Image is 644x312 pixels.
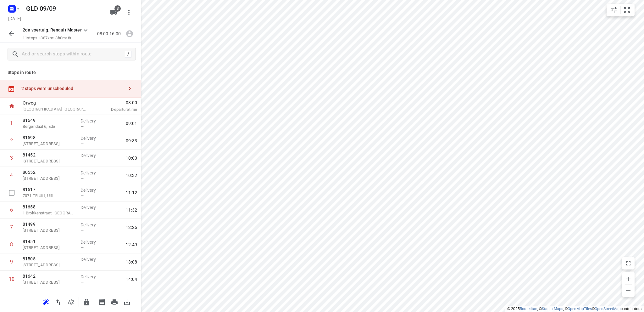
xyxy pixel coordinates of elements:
p: [GEOGRAPHIC_DATA], [GEOGRAPHIC_DATA] [23,106,88,112]
span: — [80,193,84,198]
p: [STREET_ADDRESS] [23,227,75,234]
p: Delivery [80,239,104,245]
div: small contained button group [607,4,635,16]
p: Stops in route [8,69,133,76]
div: 2 stops were unscheduled [21,86,123,91]
li: © 2025 , © , © © contributors [507,307,641,311]
span: Download route [121,299,133,305]
span: 10:00 [126,155,137,161]
div: / [125,51,132,58]
p: 81499 [23,221,75,227]
p: 7071 TR Ulft, Ulft [23,193,75,199]
a: Routetitan [520,307,537,311]
h5: Project date [6,15,24,22]
span: 12:49 [126,241,137,248]
p: 81642 [23,273,75,279]
p: 11 stops • 387km • 8h0m • 8u [23,35,89,41]
span: 14:04 [126,276,137,282]
p: Delivery [80,204,104,211]
p: 81505 [23,256,75,262]
a: Stadia Maps [542,307,563,311]
div: 10 [9,276,14,282]
span: — [80,280,84,285]
p: [STREET_ADDRESS] [23,262,75,268]
span: 09:33 [126,138,137,144]
p: [STREET_ADDRESS] [23,158,75,164]
span: Sort by time window [65,299,77,305]
p: [STREET_ADDRESS] [23,245,75,251]
p: 81649 [23,117,75,123]
span: 11:32 [126,207,137,213]
p: Delivery [80,170,104,176]
div: 9 [10,259,13,265]
span: 09:01 [126,120,137,127]
div: 8 [10,241,13,247]
a: OpenMapTiles [568,307,592,311]
h5: Rename [24,3,105,14]
span: — [80,263,84,267]
div: 7 [10,224,13,230]
p: 81452 [23,152,75,158]
span: Reoptimize route [40,299,52,305]
button: More [123,6,135,19]
p: Delivery [80,274,104,280]
span: 10:32 [126,172,137,179]
span: — [80,124,84,129]
p: Otweg [23,100,88,106]
p: Departure time [96,106,137,113]
p: 80552 [23,169,75,175]
div: 2 [10,138,13,144]
span: 3 [114,5,121,12]
div: 3 [10,155,13,161]
span: — [80,159,84,163]
p: 81153 [23,290,75,297]
p: Delivery [80,152,104,159]
p: Delivery [80,135,104,141]
div: 1 [10,120,13,126]
a: OpenStreetMap [595,307,621,311]
span: 12:26 [126,224,137,230]
p: 81598 [23,134,75,141]
p: 08:00-16:00 [97,31,123,37]
span: — [80,211,84,215]
span: Select [5,186,18,199]
p: 81658 [23,204,75,210]
span: 13:08 [126,259,137,265]
span: — [80,228,84,233]
span: — [80,176,84,181]
p: 81451 [23,238,75,245]
p: Delivery [80,187,104,193]
p: Delivery [80,256,104,263]
button: Fit zoom [621,4,633,16]
p: [STREET_ADDRESS] [23,175,75,182]
p: 81517 [23,186,75,193]
p: [STREET_ADDRESS] [23,279,75,286]
p: Bergendaal 6, Ede [23,123,75,130]
span: Print shipping labels [96,299,108,305]
span: Assign driver [123,31,136,37]
span: 08:00 [96,99,137,106]
p: 2de voertuig, Renault Master [23,27,82,33]
span: Print route [108,299,121,305]
p: Delivery [80,291,104,297]
span: — [80,141,84,146]
p: Delivery [80,222,104,228]
span: — [80,245,84,250]
button: Map settings [608,4,620,16]
input: Add or search stops within route [22,49,125,59]
span: 11:12 [126,190,137,196]
button: 3 [108,6,120,19]
div: 4 [10,172,13,178]
span: Reverse route [52,299,65,305]
p: Delivery [80,118,104,124]
p: [STREET_ADDRESS] [23,141,75,147]
div: 6 [10,207,13,213]
p: 1 Brokkenstraat, [GEOGRAPHIC_DATA] [23,210,75,216]
button: Lock route [80,296,93,309]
